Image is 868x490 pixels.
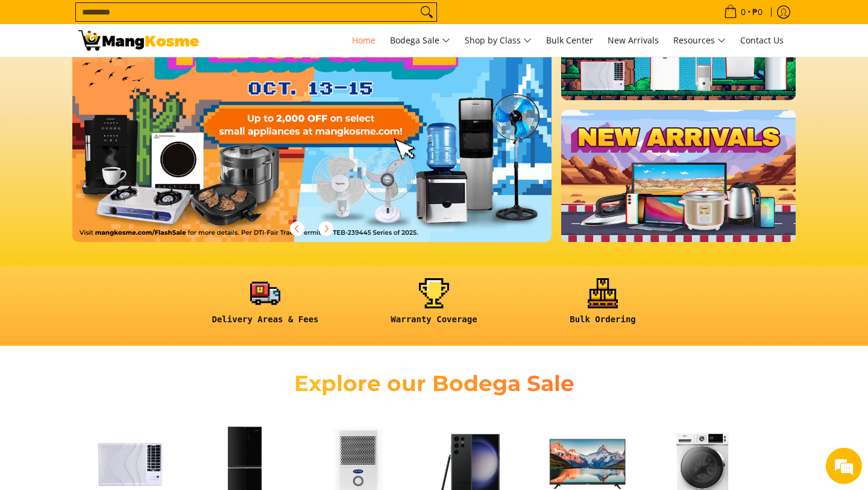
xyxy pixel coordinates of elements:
[459,24,538,57] a: Shop by Class
[465,33,532,48] span: Shop by Class
[608,34,659,46] span: New Arrivals
[211,24,790,57] nav: Main Menu
[390,33,450,48] span: Bodega Sale
[313,215,339,242] button: Next
[259,370,609,397] h2: Explore our Bodega Sale
[356,278,512,334] a: <h6><strong>Warranty Coverage</strong></h6>
[750,8,764,16] span: ₱0
[352,34,376,46] span: Home
[78,30,199,51] img: Mang Kosme: Your Home Appliances Warehouse Sale Partner!
[346,24,382,57] a: Home
[667,24,732,57] a: Resources
[417,3,436,21] button: Search
[540,24,599,57] a: Bulk Center
[720,5,766,19] span: •
[284,215,310,242] button: Previous
[740,34,784,46] span: Contact Us
[384,24,456,57] a: Bodega Sale
[734,24,790,57] a: Contact Us
[739,8,747,16] span: 0
[546,34,593,46] span: Bulk Center
[602,24,665,57] a: New Arrivals
[673,33,726,48] span: Resources
[187,278,344,334] a: <h6><strong>Delivery Areas & Fees</strong></h6>
[524,278,681,334] a: <h6><strong>Bulk Ordering</strong></h6>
